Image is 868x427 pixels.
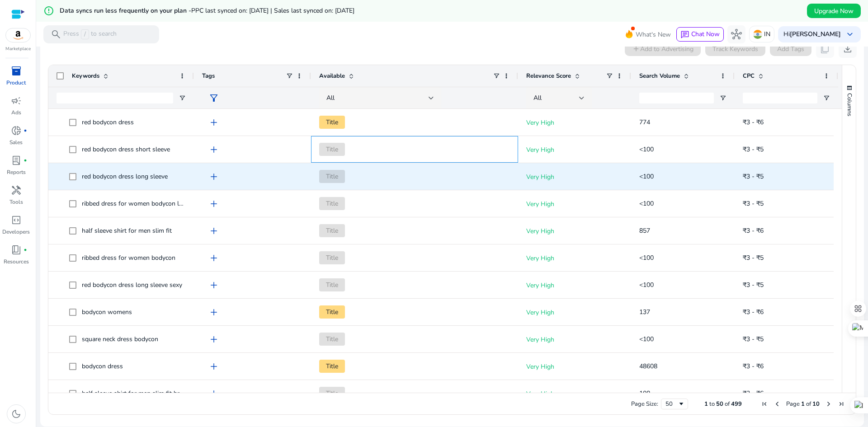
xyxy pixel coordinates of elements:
span: Available [319,72,345,80]
p: Very High [526,276,623,295]
span: Title [319,170,345,183]
span: CPC [743,72,755,80]
span: filter_alt [208,93,219,103]
span: square neck dress bodycon [82,335,158,343]
span: Title [319,278,345,291]
span: dark_mode [11,408,22,419]
span: campaign [11,95,22,106]
span: 10 [812,400,820,408]
div: Page Size [661,399,688,409]
input: Keywords Filter Input [57,93,173,103]
p: Very High [526,303,623,322]
p: Very High [526,357,623,376]
span: fiber_manual_record [24,248,27,252]
span: ribbed dress for women bodycon long sleeve [82,199,209,208]
span: donut_small [11,125,22,136]
p: Very High [526,222,623,240]
span: Title [319,224,345,237]
h5: Data syncs run less frequently on your plan - [60,7,354,15]
span: <100 [639,145,654,154]
span: of [806,400,811,408]
button: Open Filter Menu [719,94,726,102]
p: Product [6,79,26,87]
span: add [208,117,219,128]
button: hub [727,25,745,43]
span: <100 [639,335,654,343]
button: chatChat Now [676,27,724,42]
span: search [51,29,61,40]
img: in.svg [753,30,762,39]
span: Title [319,333,345,346]
span: 499 [731,400,742,408]
span: <100 [639,199,654,208]
span: book_4 [11,244,22,255]
span: add [208,361,219,372]
span: ₹3 - ₹5 [743,199,764,208]
span: <100 [639,253,654,262]
span: inventory_2 [11,66,22,76]
p: Sales [9,138,23,146]
span: hub [731,29,742,40]
span: Title [319,360,345,373]
span: Columns [845,93,854,116]
span: 50 [716,400,723,408]
span: / [81,29,89,39]
span: Title [319,143,345,156]
button: download [839,40,857,58]
span: add [208,388,219,399]
span: handyman [11,185,22,196]
span: 1 [801,400,805,408]
p: Marketplace [5,46,31,52]
p: Press to search [63,29,117,39]
span: What's New [636,27,671,42]
span: add [208,307,219,318]
span: ₹3 - ₹6 [743,226,764,235]
div: Page Size: [631,400,658,408]
span: code_blocks [11,215,22,225]
b: [PERSON_NAME] [790,30,841,38]
span: bodycon dress [82,362,123,371]
p: Very High [526,195,623,213]
span: <100 [639,281,654,289]
span: add [208,334,219,345]
p: Very High [526,385,623,403]
p: Tools [9,198,23,206]
div: Next Page [825,400,832,408]
p: Developers [2,228,30,236]
span: Search Volume [639,72,680,80]
span: half sleeve shirt for men slim fit branded [82,389,197,398]
span: Upgrade Now [814,6,854,16]
span: Title [319,197,345,210]
span: 48608 [639,362,657,371]
span: ₹3 - ₹6 [743,362,764,371]
span: red bodycon dress short sleeve [82,145,170,154]
mat-icon: error_outline [43,5,54,16]
span: add [208,144,219,155]
p: Very High [526,141,623,159]
span: Keywords [72,72,99,80]
span: Relevance Score [526,72,571,80]
input: CPC Filter Input [743,93,817,103]
p: Resources [4,258,29,266]
p: IN [764,26,770,42]
span: to [709,400,715,408]
span: Tags [202,72,215,80]
span: PPC last synced on: [DATE] | Sales last synced on: [DATE] [191,6,354,15]
span: add [208,253,219,263]
span: chat [680,30,689,39]
span: ₹3 - ₹6 [743,389,764,398]
span: 108 [639,389,650,398]
span: <100 [639,172,654,181]
p: Very High [526,249,623,267]
p: Hi [783,31,841,38]
span: fiber_manual_record [24,159,27,162]
input: Search Volume Filter Input [639,93,714,103]
span: ₹3 - ₹5 [743,145,764,154]
span: Chat Now [691,30,720,38]
span: ₹3 - ₹5 [743,172,764,181]
span: red bodycon dress long sleeve [82,172,168,181]
span: 1 [704,400,708,408]
span: ribbed dress for women bodycon [82,253,175,262]
span: Page [786,400,800,408]
p: Very High [526,113,623,132]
